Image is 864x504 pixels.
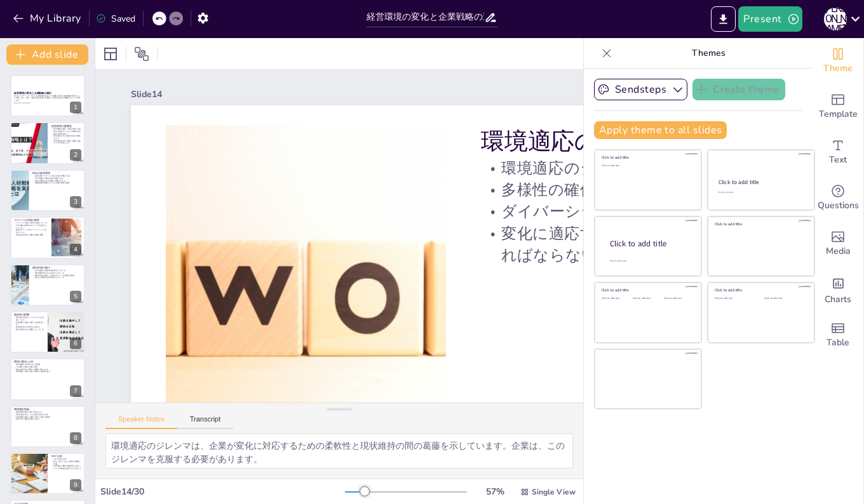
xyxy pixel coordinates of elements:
[32,276,81,279] p: 新たな労働力の活用が求められている
[827,336,849,350] span: Table
[14,218,48,222] p: グローバル市場の競争
[32,266,81,270] p: 国内市場の縮小
[14,102,81,104] p: Generated with [URL]
[813,129,863,175] div: Add text boxes
[813,84,863,129] div: Add ready made slides
[610,238,691,249] div: Click to add title
[602,164,692,168] div: Click to add text
[10,358,85,400] div: 7
[715,288,806,293] div: Click to add title
[10,406,85,448] div: 8
[10,264,85,306] div: https://cdn.sendsteps.com/images/logo/sendsteps_logo_white.pnghttps://cdn.sendsteps.com/images/lo...
[594,121,727,139] button: Apply theme to all slides
[10,75,85,117] div: https://cdn.sendsteps.com/images/logo/sendsteps_logo_white.pnghttps://cdn.sendsteps.com/images/lo...
[70,338,81,349] div: 6
[10,311,85,353] div: https://cdn.sendsteps.com/images/logo/sendsteps_logo_white.pnghttps://cdn.sendsteps.com/images/lo...
[32,272,81,274] p: 海外需要の取り込みが求められている
[14,416,81,418] p: 外部環境の変化に迅速に対応する能力が重要
[481,157,796,179] p: 環境適応のジレンマの概念
[51,124,81,128] p: 経営環境の重要性
[14,229,48,234] p: 組織のフラット化やアウトソーシングが進んでいる
[819,107,858,121] span: Template
[134,46,149,62] span: Position
[481,125,796,157] p: 環境適応のジレンマ
[610,259,690,262] div: Click to add body
[10,122,85,164] div: https://cdn.sendsteps.com/images/logo/sendsteps_logo_white.pnghttps://cdn.sendsteps.com/images/lo...
[14,411,81,413] p: 環境適応理論が企業に求めるもの
[480,486,510,498] div: 57 %
[70,244,81,255] div: 4
[14,313,44,317] p: 新技術の影響
[14,366,81,369] p: CSR活動が企業の評価に直結
[70,149,81,161] div: 2
[14,317,44,321] p: 新技術が製品のライフサイクルを短縮している
[100,486,345,498] div: Slide 14 / 30
[764,297,804,300] div: Click to add text
[14,418,81,420] p: 競争の中で優位性を保つために
[6,44,88,65] button: Add slide
[10,8,86,29] button: My Library
[719,178,803,186] div: Click to add title
[14,95,81,102] p: 本プレゼンテーションでは、経営環境の変化とその影響に対する企業戦略の適応について考察します。特に、現代企業が直面する課題や、環境分析手法の重要性について説明します。
[617,38,800,69] p: Themes
[32,177,81,180] p: 少子高齢化が国内市場に影響を与える
[14,368,81,371] p: 製品の安全性と健康への配慮が求められる
[14,91,51,95] strong: 経営環境の変化と企業戦略の適応
[692,79,785,100] button: Create theme
[51,130,81,135] p: 自社の内部だけでなく外部環境も把握する必要がある
[10,169,85,211] div: https://cdn.sendsteps.com/images/logo/sendsteps_logo_white.pnghttps://cdn.sendsteps.com/images/lo...
[813,38,863,84] div: Change the overall theme
[664,297,692,300] div: Click to add text
[131,88,694,100] div: Slide 14
[10,216,85,258] div: https://cdn.sendsteps.com/images/logo/sendsteps_logo_white.pnghttps://cdn.sendsteps.com/images/lo...
[14,371,81,373] p: 環境問題への取り組みを強化する必要がある
[70,291,81,302] div: 5
[100,44,121,64] div: Layout
[96,13,135,25] div: Saved
[51,458,81,461] p: PEST分析の目的
[711,6,736,32] button: Export to PowerPoint
[10,453,85,494] div: 9
[70,102,81,113] div: 1
[602,155,692,160] div: Click to add title
[14,361,81,364] p: 環境の悪化とCSR
[14,364,81,366] p: 地球温暖化が企業に与える影響
[823,62,853,76] span: Theme
[602,297,630,300] div: Click to add text
[14,321,44,326] p: 技術革新に迅速に対応する必要がある
[51,467,81,470] p: リスクや機会を特定するのに役立つ
[481,201,796,222] p: ダイバーシティ・マネジメントが重要
[70,385,81,397] div: 7
[826,244,851,258] span: Media
[715,222,806,227] div: Click to add title
[32,180,81,182] p: 社会の成熟化が企業戦略に影響を与える
[32,171,81,175] p: 現代の経営環境
[715,297,755,300] div: Click to add text
[825,293,851,307] span: Charts
[14,222,48,225] p: グローバル市場での競争が激化している
[32,182,81,184] p: 環境要因を理解することが企業の成長に重要
[51,128,81,130] p: 経営戦略は環境への適応行動である
[70,432,81,444] div: 8
[602,288,692,293] div: Click to add title
[829,153,847,167] span: Text
[813,221,863,267] div: Add images, graphics, shapes or video
[14,408,81,411] p: 環境適応理論
[105,434,573,468] textarea: 環境適応のジレンマは、企業が変化に対応するための柔軟性と現状維持の間の葛藤を示しています。企業は、このジレンマを克服する必要があります。 多様性の確保は、企業が変化に適応するために重要です。企業...
[70,479,81,491] div: 9
[51,465,81,468] p: 外部環境の理解が戦略策定に役立つ
[532,487,576,497] span: Single View
[14,234,48,236] p: 迅速な意思決定と柔軟な戦略が重要
[824,6,847,32] button: [PERSON_NAME]
[813,312,863,358] div: Add a table
[51,460,81,465] p: 政治、経済、社会、技術の各要因を評価
[14,328,44,331] p: 競争を激化させる要因となっている
[481,222,796,266] p: 変化に適応するために多様な存在でなければならない
[813,175,863,221] div: Get real-time input from your audience
[367,8,485,27] input: Insert title
[14,326,44,328] p: 新技術の導入が競争力を高める
[14,225,48,229] p: 日本企業は効率化やスピード化を求められている
[738,6,802,32] button: Present
[633,297,661,300] div: Click to add text
[51,454,81,458] p: PEST分析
